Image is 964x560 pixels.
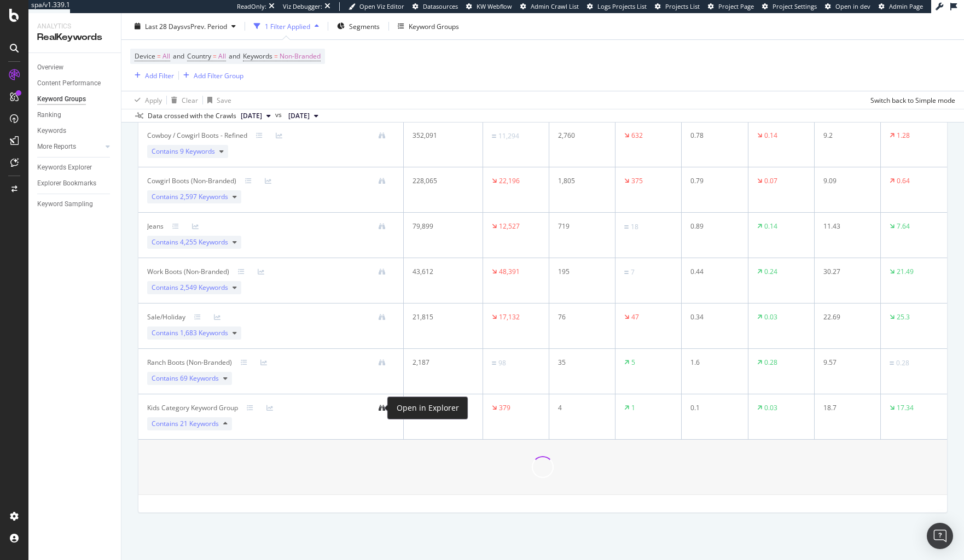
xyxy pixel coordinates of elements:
div: Open in Explorer [397,401,459,415]
button: 1 Filter Applied [249,17,323,35]
span: Non-Branded [280,49,321,64]
span: Project Page [718,2,754,10]
div: 17.34 [897,403,914,413]
a: KW Webflow [466,2,512,11]
div: 21.49 [897,267,914,277]
img: Equal [890,361,894,365]
div: 0.34 [690,312,734,322]
div: 11.43 [823,221,867,231]
div: 7 [631,267,635,277]
div: Keywords Explorer [37,162,92,173]
span: Admin Crawl List [531,2,579,10]
div: 0.14 [764,131,777,141]
span: Logs Projects List [597,2,647,10]
button: Save [203,91,231,109]
div: 0.24 [764,267,777,277]
div: 228,065 [413,176,468,186]
div: 2,187 [413,358,468,367]
div: 0.64 [897,176,910,186]
div: 7.64 [897,221,910,231]
span: and [173,51,184,61]
div: 17,132 [499,312,520,322]
div: Ranch Boots (Non-Branded) [147,358,232,367]
div: Add Filter [145,71,174,80]
span: Contains [152,419,219,429]
button: Last 28 DaysvsPrev. Period [130,17,240,35]
div: 1 [631,403,635,413]
div: 195 [558,267,601,277]
button: Segments [333,17,384,35]
span: 2025 Oct. 5th [241,111,262,121]
a: Project Page [708,2,754,11]
a: Content Performance [37,78,113,89]
div: Work Boots (Non-Branded) [147,267,229,277]
div: 352,091 [413,131,468,141]
span: 2,549 Keywords [180,283,228,292]
span: 21 Keywords [180,419,219,428]
span: and [229,51,240,61]
div: 0.28 [896,358,909,368]
div: Jeans [147,221,164,231]
button: Switch back to Simple mode [866,91,955,109]
div: 0.89 [690,221,734,231]
a: Keywords [37,125,113,137]
span: KW Webflow [477,2,512,10]
div: 1 Filter Applied [265,21,310,31]
a: Explorer Bookmarks [37,178,113,189]
a: Keywords Explorer [37,162,113,173]
div: More Reports [37,141,76,153]
div: 22,196 [499,176,520,186]
span: 2,597 Keywords [180,192,228,201]
div: Switch back to Simple mode [870,95,955,104]
div: 30.27 [823,267,867,277]
div: 1.28 [897,131,910,141]
a: Keyword Groups [37,94,113,105]
div: 47 [631,312,639,322]
button: [DATE] [284,109,323,122]
div: Content Performance [37,78,101,89]
div: Add Filter Group [194,71,243,80]
div: 35 [558,358,601,367]
div: 43,612 [413,267,468,277]
span: Project Settings [773,2,817,10]
button: Apply [130,91,162,109]
div: 0.14 [764,221,777,231]
div: Kids Category Keyword Group [147,403,238,413]
img: Equal [492,361,496,365]
span: Open in dev [835,2,870,10]
div: 4 [558,403,601,413]
div: 48,391 [499,267,520,277]
div: Cowgirl Boots (Non-Branded) [147,176,236,186]
div: 11,294 [498,131,519,141]
span: 69 Keywords [180,374,219,383]
div: 0.03 [764,403,777,413]
div: Keyword Groups [409,21,459,31]
a: Open in dev [825,2,870,11]
a: Overview [37,62,113,73]
button: Add Filter [130,69,174,82]
img: Equal [624,225,629,229]
div: 1.6 [690,358,734,367]
span: Country [187,51,211,61]
span: Contains [152,374,219,383]
span: Last 28 Days [145,21,184,31]
div: Sale/Holiday [147,312,185,322]
div: Ranking [37,109,61,121]
div: Open Intercom Messenger [927,523,953,549]
span: vs [275,110,284,120]
span: 1,683 Keywords [180,328,228,337]
div: 719 [558,221,601,231]
div: 2,760 [558,131,601,141]
span: All [218,49,226,64]
div: 1,805 [558,176,601,186]
div: 9.09 [823,176,867,186]
span: Contains [152,192,228,202]
span: Contains [152,283,228,293]
div: Keyword Sampling [37,199,93,210]
div: Viz Debugger: [283,2,322,11]
div: 9.57 [823,358,867,367]
span: 9 Keywords [180,147,215,156]
span: All [162,49,170,64]
div: 18 [631,222,638,232]
span: Open Viz Editor [359,2,404,10]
